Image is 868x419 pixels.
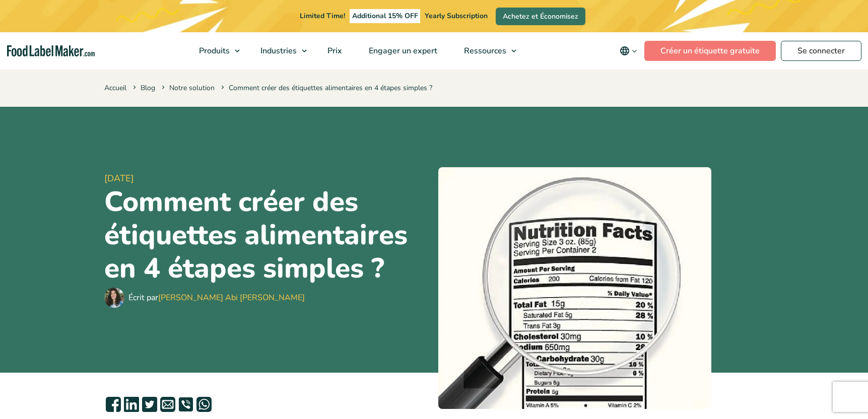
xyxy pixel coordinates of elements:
[300,11,345,21] span: Limited Time!
[257,45,298,56] span: Industries
[425,11,488,21] span: Yearly Subscription
[350,9,421,23] span: Additional 15% OFF
[781,41,861,61] a: Se connecter
[356,32,448,69] a: Engager un expert
[186,32,245,69] a: Produits
[104,83,126,93] a: Accueil
[324,45,343,56] span: Prix
[141,83,155,93] a: Blog
[461,45,507,56] span: Ressources
[104,288,124,308] img: Maria Abi Hanna - Étiquetage alimentaire
[247,32,312,69] a: Industries
[644,41,776,61] a: Créer un étiquette gratuite
[196,45,231,56] span: Produits
[314,32,353,69] a: Prix
[169,83,215,93] a: Notre solution
[128,292,305,304] div: Écrit par
[104,172,430,185] span: [DATE]
[158,292,305,303] a: [PERSON_NAME] Abi [PERSON_NAME]
[219,83,432,93] span: Comment créer des étiquettes alimentaires en 4 étapes simples ?
[366,45,438,56] span: Engager un expert
[104,185,430,285] h1: Comment créer des étiquettes alimentaires en 4 étapes simples ?
[496,8,585,25] a: Achetez et Économisez
[438,167,711,409] img: l'étiquette de la valeur nutritive à la loupe
[451,32,521,69] a: Ressources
